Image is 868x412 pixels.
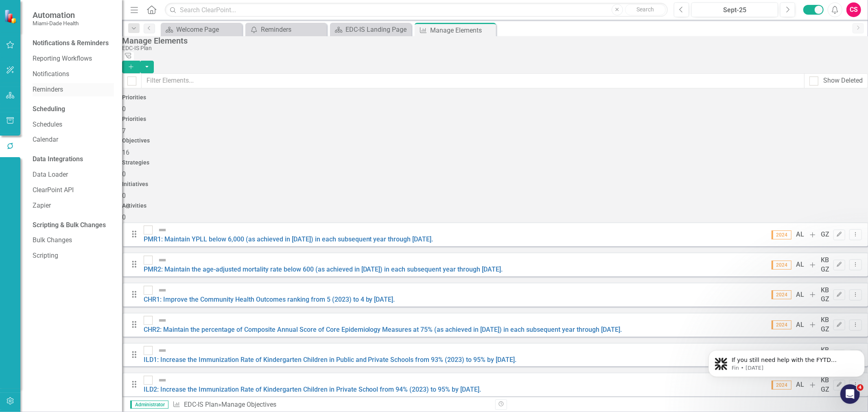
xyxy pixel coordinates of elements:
button: Sept-25 [691,2,778,17]
h4: Initiatives [122,181,868,187]
div: Manage Elements [122,36,864,45]
div: GZ [821,295,829,304]
a: CHR2: Maintain the percentage of Composite Annual Score of Core Epidemiology Measures at 75% (as ... [144,326,622,333]
span: 4 [857,384,864,391]
span: 2024 [772,230,791,239]
img: Not Defined [157,346,167,355]
a: ILD1: Increase the Immunization Rate of Kindergarten Children in Public and Private Schools from ... [144,356,517,364]
a: ILD2: Increase the Immunization Rate of Kindergarten Children in Private School from 94% (2023) t... [144,386,481,393]
div: AL [796,260,805,270]
div: GZ [821,265,829,274]
div: AL [796,290,805,300]
img: Not Defined [157,316,167,325]
img: Not Defined [157,225,167,235]
p: Message from Fin, sent 3w ago [26,31,149,39]
a: ClearPoint API [33,186,114,195]
a: Reminders [247,24,325,35]
small: Miami-Dade Health [33,20,79,26]
span: 2024 [772,261,791,270]
img: ClearPoint Strategy [3,9,19,24]
iframe: Intercom live chat [840,384,860,404]
div: AL [796,230,805,239]
span: Automation [33,10,79,20]
a: Welcome Page [163,24,240,35]
a: Scripting [33,251,114,261]
div: GZ [821,325,829,334]
div: GZ [821,230,829,239]
span: If you still need help with the FYTD calculations or dashboard updates, I’m here to assist. Would... [26,24,142,63]
a: Notifications [33,70,114,79]
div: KB [821,286,829,295]
div: Welcome Page [176,24,240,35]
a: Schedules [33,120,114,129]
img: Not Defined [157,255,167,265]
span: Administrator [130,401,168,409]
div: KB [821,316,829,325]
img: Not Defined [157,375,167,385]
span: 2024 [772,290,791,299]
div: Notifications & Reminders [33,39,109,48]
div: Manage Elements [430,25,494,35]
a: EDC-IS Landing Page [332,24,409,35]
a: Calendar [33,135,114,145]
h4: Objectives [122,138,868,144]
div: Data Integrations [33,155,83,164]
a: EDC-IS Plan [184,401,218,408]
a: Reminders [33,85,114,94]
div: Scripting & Bulk Changes [33,221,106,230]
span: 2024 [772,320,791,329]
div: EDC-IS Landing Page [345,24,409,35]
div: Scheduling [33,105,65,114]
div: » Manage Objectives [173,400,489,410]
div: Show Deleted [823,76,863,85]
div: EDC-IS Plan [122,45,864,51]
a: Data Loader [33,170,114,180]
div: AL [796,320,805,330]
h4: Activities [122,203,868,209]
a: Reporting Workflows [33,54,114,64]
a: PMR1: Maintain YPLL below 6,000 (as achieved in [DATE]) in each subsequent year through [DATE]. [144,235,433,243]
input: Filter Elements... [141,73,805,88]
a: Bulk Changes [33,236,114,245]
h4: Priorities [122,94,868,101]
div: Reminders [261,24,325,35]
div: KB [821,256,829,265]
div: Sept-25 [694,5,775,15]
span: Search [636,6,654,13]
h4: Priorities [122,116,868,122]
img: Not Defined [157,285,167,295]
a: PMR2: Maintain the age-adjusted mortality rate below 600 (as achieved in [DATE]) in each subseque... [144,265,503,273]
input: Search ClearPoint... [165,3,668,17]
h4: Strategies [122,160,868,166]
button: Search [625,4,666,15]
button: CS [846,2,861,17]
iframe: Intercom notifications message [705,333,868,390]
a: Zapier [33,201,114,210]
a: CHR1: Improve the Community Health Outcomes ranking from 5 (2023) to 4 by [DATE]. [144,296,395,303]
